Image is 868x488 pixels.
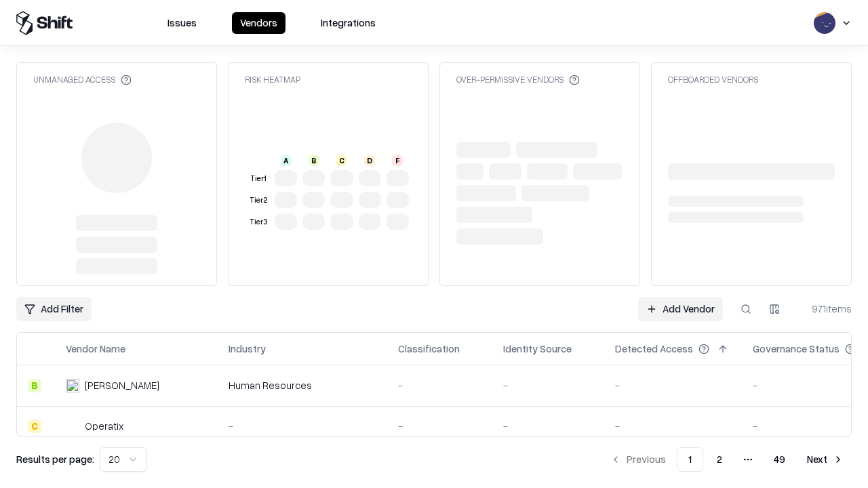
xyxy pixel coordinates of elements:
[398,419,481,433] div: -
[797,302,852,316] div: 971 items
[248,173,269,184] div: Tier 1
[28,379,41,392] div: B
[398,342,460,356] div: Classification
[398,378,481,392] div: -
[677,447,703,472] button: 1
[229,342,266,356] div: Industry
[503,378,593,392] div: -
[66,379,79,392] img: Deel
[281,155,292,166] div: A
[503,419,593,433] div: -
[336,155,347,166] div: C
[615,342,693,356] div: Detected Access
[763,447,796,472] button: 49
[364,155,375,166] div: D
[245,74,300,85] div: Risk Heatmap
[159,12,205,34] button: Issues
[753,342,840,356] div: Governance Status
[16,452,94,466] p: Results per page:
[248,216,269,228] div: Tier 3
[229,419,376,433] div: -
[28,420,41,433] div: C
[615,378,731,392] div: -
[503,342,572,356] div: Identity Source
[16,297,92,321] button: Add Filter
[668,74,758,85] div: Offboarded Vendors
[799,447,852,472] button: Next
[309,155,319,166] div: B
[66,342,125,356] div: Vendor Name
[232,12,285,34] button: Vendors
[706,447,733,472] button: 2
[85,378,159,392] div: [PERSON_NAME]
[602,447,852,472] nav: pagination
[392,155,403,166] div: F
[248,195,269,206] div: Tier 2
[229,378,376,392] div: Human Resources
[85,419,123,433] div: Operatix
[615,419,731,433] div: -
[66,420,79,433] img: Operatix
[313,12,384,34] button: Integrations
[456,74,580,85] div: Over-Permissive Vendors
[33,74,132,85] div: Unmanaged Access
[638,297,723,321] a: Add Vendor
